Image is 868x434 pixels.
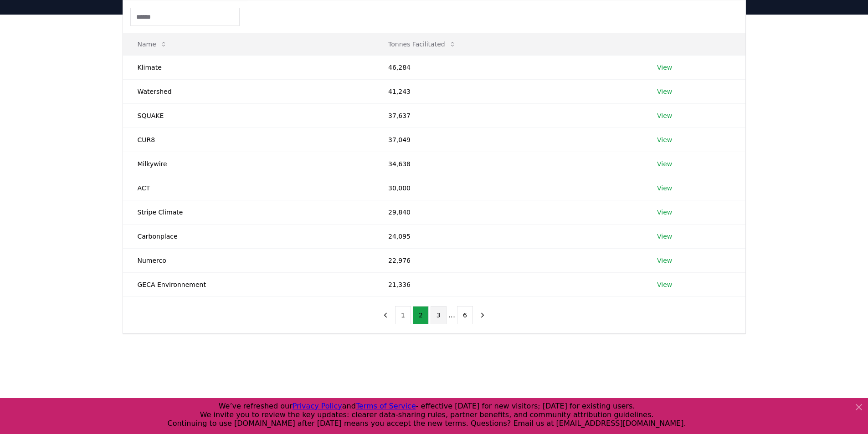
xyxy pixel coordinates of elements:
[374,176,642,200] td: 30,000
[123,200,374,224] td: Stripe Climate
[657,135,672,144] a: View
[123,224,374,248] td: Carbonplace
[123,272,374,296] td: GECA Environnement
[123,248,374,272] td: Numerco
[657,87,672,96] a: View
[123,176,374,200] td: ACT
[657,63,672,72] a: View
[378,306,393,324] button: previous page
[123,152,374,176] td: Milkywire
[475,306,490,324] button: next page
[381,35,463,53] button: Tonnes Facilitated
[657,208,672,217] a: View
[657,232,672,241] a: View
[123,128,374,152] td: CUR8
[657,256,672,265] a: View
[374,103,642,128] td: 37,637
[123,55,374,79] td: Klimate
[431,306,447,324] button: 3
[657,280,672,289] a: View
[448,310,455,321] li: ...
[374,224,642,248] td: 24,095
[374,272,642,296] td: 21,336
[374,200,642,224] td: 29,840
[413,306,429,324] button: 2
[457,306,473,324] button: 6
[374,79,642,103] td: 41,243
[123,79,374,103] td: Watershed
[374,55,642,79] td: 46,284
[395,306,411,324] button: 1
[374,248,642,272] td: 22,976
[657,184,672,193] a: View
[123,103,374,128] td: SQUAKE
[374,152,642,176] td: 34,638
[657,111,672,120] a: View
[657,159,672,168] a: View
[130,35,175,53] button: Name
[374,128,642,152] td: 37,049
